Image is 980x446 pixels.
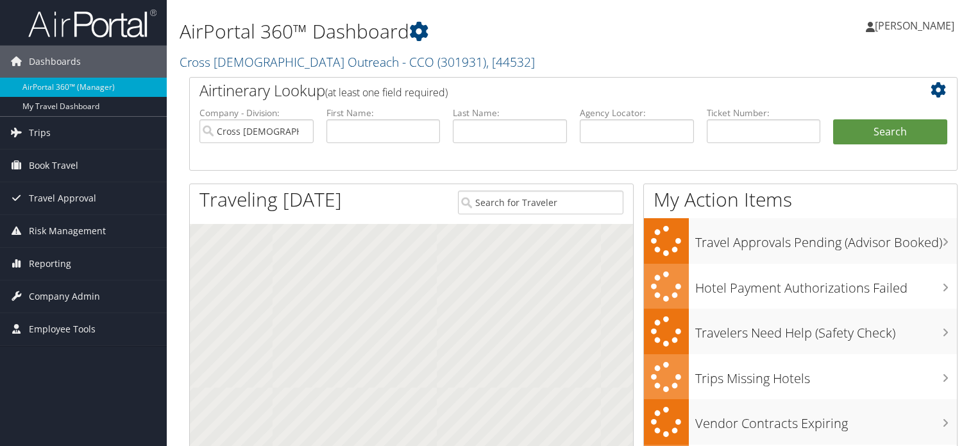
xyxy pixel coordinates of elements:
[199,80,883,101] h2: Airtinerary Lookup
[875,19,954,33] span: [PERSON_NAME]
[486,53,535,71] span: , [ 44532 ]
[326,107,441,119] label: First Name:
[28,8,156,39] img: airportal-logo.png
[866,6,967,45] a: [PERSON_NAME]
[199,186,342,213] h1: Traveling [DATE]
[644,264,957,309] a: Hotel Payment Authorizations Failed
[695,318,957,342] h3: Travelers Need Help (Safety Check)
[458,191,623,214] input: Search for Traveler
[644,309,957,354] a: Travelers Need Help (Safety Check)
[325,85,448,99] span: (at least one field required)
[707,107,821,119] label: Ticket Number:
[833,119,947,145] button: Search
[29,280,100,313] span: Company Admin
[644,399,957,445] a: Vendor Contracts Expiring
[29,150,78,182] span: Book Travel
[180,53,535,71] a: Cross [DEMOGRAPHIC_DATA] Outreach - CCO
[180,18,705,45] h1: AirPortal 360™ Dashboard
[695,408,957,433] h3: Vendor Contracts Expiring
[644,218,957,264] a: Travel Approvals Pending (Advisor Booked)
[695,273,957,297] h3: Hotel Payment Authorizations Failed
[29,215,106,247] span: Risk Management
[437,53,486,71] span: ( 301931 )
[29,182,96,214] span: Travel Approval
[29,117,51,149] span: Trips
[453,107,567,119] label: Last Name:
[644,186,957,213] h1: My Action Items
[29,313,96,345] span: Employee Tools
[644,354,957,400] a: Trips Missing Hotels
[695,227,957,252] h3: Travel Approvals Pending (Advisor Booked)
[580,107,694,119] label: Agency Locator:
[29,248,71,280] span: Reporting
[199,107,314,119] label: Company - Division:
[29,46,81,78] span: Dashboards
[695,363,957,388] h3: Trips Missing Hotels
